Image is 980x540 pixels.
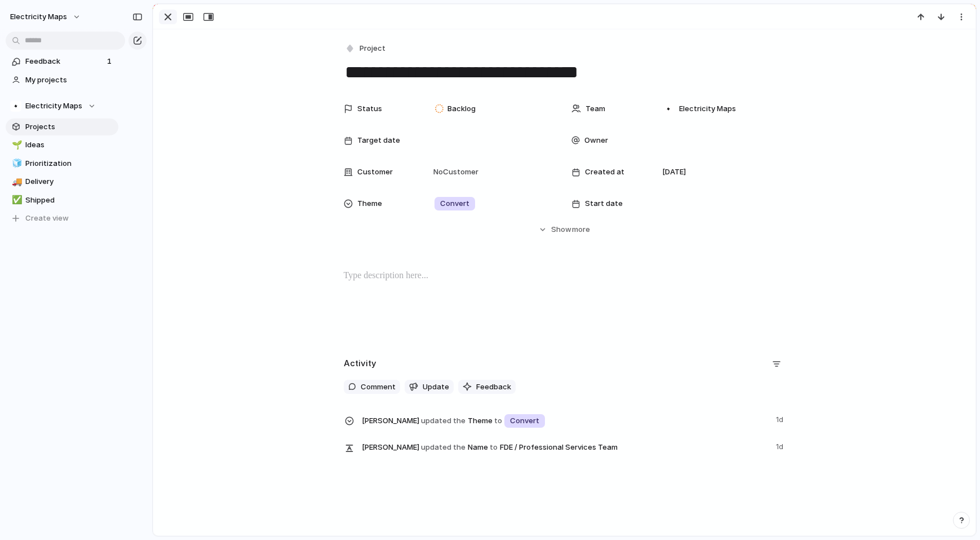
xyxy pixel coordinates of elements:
span: 1d [776,412,786,425]
a: Projects [6,118,118,135]
a: 🧊Prioritization [6,155,118,172]
a: ✅Shipped [6,192,118,209]
span: Target date [357,135,400,146]
span: [PERSON_NAME] [362,442,419,453]
span: 1d [776,439,786,453]
span: Feedback [476,381,511,393]
span: Show [551,224,571,235]
button: Electricity Maps [6,98,118,115]
button: Create view [6,210,118,227]
span: Electricity Maps [25,100,82,112]
span: Theme [357,198,382,209]
span: Prioritization [25,158,114,169]
button: Feedback [458,380,516,394]
span: Update [423,381,449,393]
span: Feedback [25,56,104,67]
span: Theme [362,412,769,429]
span: Project [360,43,385,54]
div: 🌱 [12,139,20,152]
span: Convert [440,198,469,209]
span: Created at [585,166,624,178]
div: 🚚 [12,175,20,188]
span: more [572,224,590,235]
span: Shipped [25,195,114,206]
div: ✅ [12,194,20,207]
span: Name FDE / Professional Services Team [362,439,769,455]
button: 🌱 [10,139,21,151]
span: Convert [510,415,539,427]
span: Create view [25,213,69,224]
span: updated the [421,415,465,427]
span: Electricity Maps [679,103,736,115]
span: Backlog [447,103,476,115]
a: 🚚Delivery [6,173,118,190]
span: Customer [357,166,393,178]
a: My projects [6,72,118,89]
a: Feedback1 [6,53,118,70]
a: 🌱Ideas [6,137,118,153]
button: ✅ [10,195,21,206]
button: 🚚 [10,176,21,187]
span: Team [586,103,605,115]
button: Showmore [344,219,786,240]
span: to [494,415,502,427]
span: Electricity Maps [10,11,67,23]
span: updated the [421,442,465,453]
span: Status [357,103,382,115]
span: Delivery [25,176,114,187]
span: [DATE] [662,166,686,178]
div: 🧊 [12,157,20,170]
button: Update [405,380,454,394]
button: Comment [344,380,400,394]
span: Projects [25,121,114,133]
span: My projects [25,74,114,86]
span: [PERSON_NAME] [362,415,419,427]
span: Start date [585,198,623,209]
button: Electricity Maps [5,8,87,26]
button: 🧊 [10,158,21,169]
span: No Customer [430,166,478,178]
button: Project [343,41,389,57]
span: Comment [361,381,396,393]
span: to [490,442,498,453]
span: Ideas [25,139,114,151]
span: 1 [107,56,114,67]
span: Owner [584,135,608,146]
h2: Activity [344,357,376,370]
